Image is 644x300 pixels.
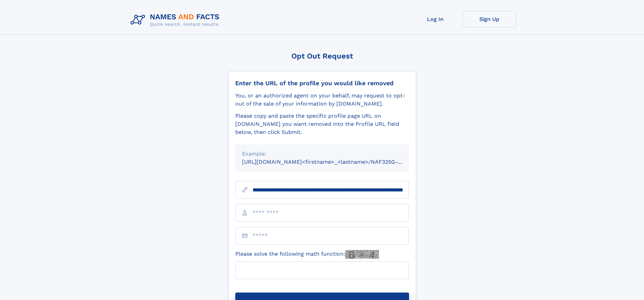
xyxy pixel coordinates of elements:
[235,250,379,259] label: Please solve the following math function:
[462,11,517,27] a: Sign Up
[242,150,402,158] div: Example:
[228,52,416,60] div: Opt Out Request
[235,79,409,87] div: Enter the URL of the profile you would like removed
[235,112,409,136] div: Please copy and paste the specific profile page URL on [DOMAIN_NAME] you want removed into the Pr...
[408,11,462,27] a: Log In
[128,11,225,29] img: Logo Names and Facts
[242,159,422,165] small: [URL][DOMAIN_NAME]<firstname>_<lastname>/NAF325G-xxxxxxxx
[235,92,409,108] div: You, or an authorized agent on your behalf, may request to opt-out of the sale of your informatio...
